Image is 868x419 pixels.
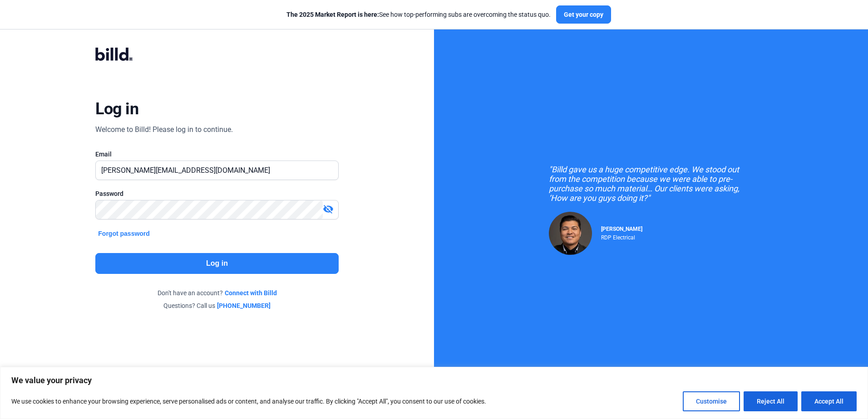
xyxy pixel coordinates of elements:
a: [PHONE_NUMBER] [217,301,271,310]
span: The 2025 Market Report is here: [286,11,379,18]
div: Questions? Call us [95,301,338,310]
p: We value your privacy [11,375,857,386]
mat-icon: visibility_off [323,204,334,214]
div: Email [95,150,338,159]
img: Raul Pacheco [549,212,592,255]
div: Don't have an account? [95,288,338,297]
div: See how top-performing subs are overcoming the status quo. [286,10,551,19]
div: Log in [95,99,138,119]
button: Accept All [801,391,857,411]
button: Customise [683,391,740,411]
div: Password [95,189,338,198]
div: "Billd gave us a huge competitive edge. We stood out from the competition because we were able to... [549,165,753,203]
a: Connect with Billd [225,288,277,297]
button: Reject All [744,391,798,411]
button: Log in [95,253,338,274]
p: We use cookies to enhance your browsing experience, serve personalised ads or content, and analys... [11,396,486,407]
div: Welcome to Billd! Please log in to continue. [95,124,233,135]
div: RDP Electrical [601,232,642,241]
button: Forgot password [95,229,153,239]
button: Get your copy [556,5,611,24]
span: [PERSON_NAME] [601,226,642,232]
